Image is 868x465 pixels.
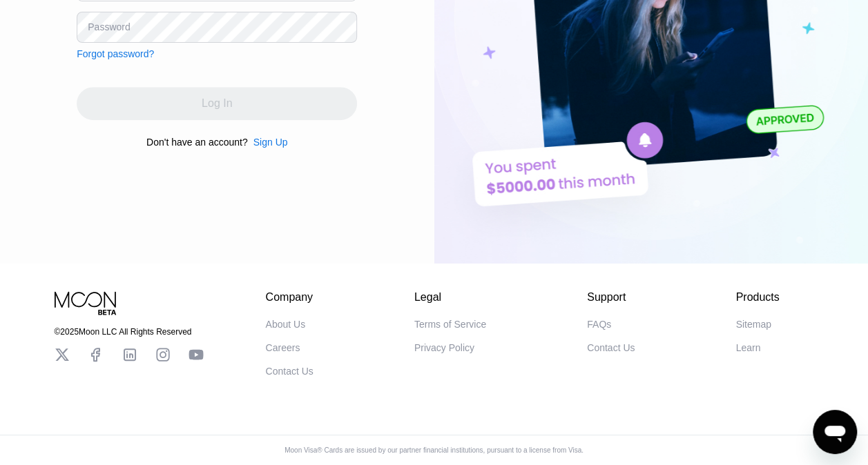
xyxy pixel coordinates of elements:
div: Support [587,291,635,304]
div: Terms of Service [414,319,486,330]
div: Contact Us [587,342,635,353]
div: Products [735,291,779,304]
div: Company [266,291,314,304]
div: Learn [735,342,760,353]
div: Sitemap [735,319,771,330]
div: Privacy Policy [414,342,474,353]
iframe: Button to launch messaging window [813,410,857,454]
div: Moon Visa® Cards are issued by our partner financial institutions, pursuant to a license from Visa. [273,446,595,454]
div: Don't have an account? [146,137,248,148]
div: FAQs [587,319,611,330]
div: Password [88,21,130,32]
div: Careers [266,342,300,353]
div: © 2025 Moon LLC All Rights Reserved [55,327,204,337]
div: About Us [266,319,306,330]
div: Contact Us [266,366,314,377]
div: Forgot password? [77,48,154,59]
div: Legal [414,291,486,304]
div: Sign Up [248,137,288,148]
div: Sign Up [253,137,288,148]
